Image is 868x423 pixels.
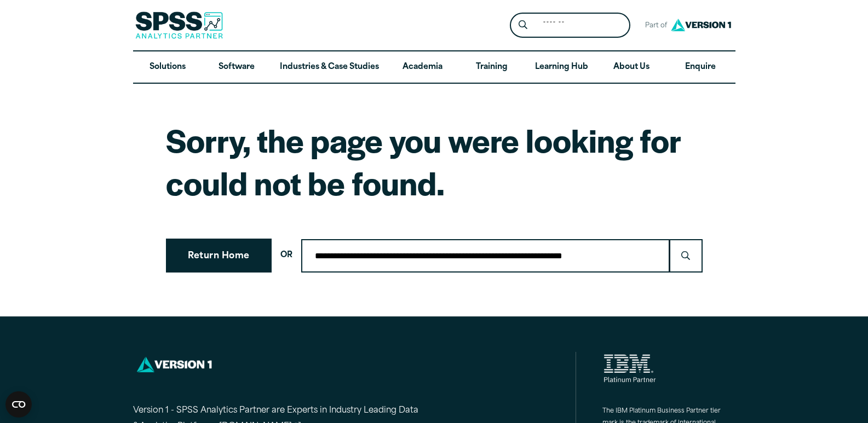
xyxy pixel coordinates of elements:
[271,51,388,83] a: Industries & Case Studies
[280,248,292,264] span: OR
[597,51,666,83] a: About Us
[526,51,597,83] a: Learning Hub
[513,15,533,36] button: Search magnifying glass icon
[510,13,630,38] form: Site Header Search Form
[519,20,527,30] svg: Search magnifying glass icon
[135,11,223,39] img: SPSS Analytics Partner
[388,51,457,83] a: Academia
[166,239,272,273] a: Return Home
[457,51,526,83] a: Training
[301,239,670,273] input: Search
[666,51,735,83] a: Enquire
[133,51,202,83] a: Solutions
[639,18,668,34] span: Part of
[166,119,703,204] h1: Sorry, the page you were looking for could not be found.
[5,391,32,418] button: Open CMP widget
[668,15,734,35] img: Version1 Logo
[133,51,735,83] nav: Desktop version of site main menu
[202,51,271,83] a: Software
